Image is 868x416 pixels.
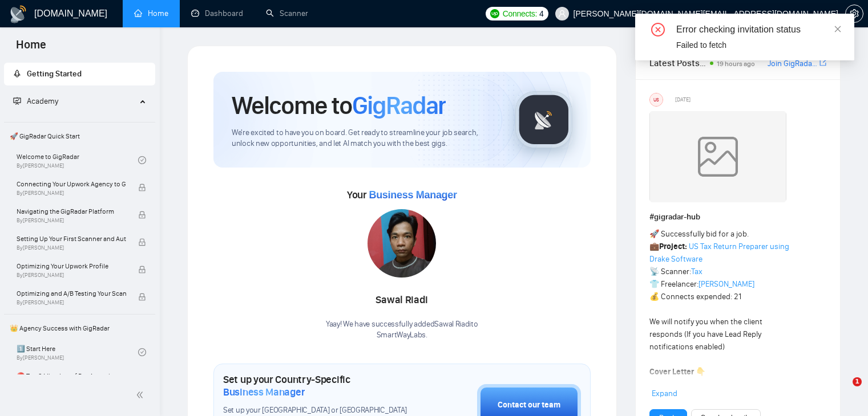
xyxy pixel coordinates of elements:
[232,128,497,149] span: We're excited to have you on board. Get ready to streamline your job search, unlock new opportuni...
[223,373,420,398] h1: Set up your Country-Specific
[834,25,842,33] span: close
[652,389,677,398] span: Expand
[650,93,663,106] div: US
[675,95,691,105] span: [DATE]
[136,389,147,401] span: double-left
[138,266,146,274] span: lock
[691,267,703,276] a: Tax
[490,9,499,18] img: upwork-logo.png
[232,90,446,121] h1: Welcome to
[17,288,126,299] span: Optimizing and A/B Testing Your Scanner for Better Results
[368,209,436,278] img: 1699265967047-IMG-20231101-WA0009.jpg
[326,319,478,341] div: Yaay! We have successfully added Sawal Riadi to
[676,39,841,51] div: Failed to fetch
[17,178,126,190] span: Connecting Your Upwork Agency to GigRadar
[134,9,168,18] a: homeHome
[17,206,126,217] span: Navigating the GigRadar Platform
[17,217,126,224] span: By [PERSON_NAME]
[13,97,21,105] span: fund-projection-screen
[17,370,126,382] span: ⛔ Top 3 Mistakes of Pro Agencies
[27,96,58,106] span: Academy
[676,23,841,36] div: Error checking invitation status
[699,279,754,289] a: [PERSON_NAME]
[326,291,478,310] div: Sawal Riadi
[9,5,27,23] img: logo
[558,10,566,18] span: user
[17,340,138,365] a: 1️⃣ Start HereBy[PERSON_NAME]
[649,111,786,202] img: weqQh+iSagEgQAAAABJRU5ErkJggg==
[659,242,687,251] strong: Project:
[138,211,146,219] span: lock
[853,377,862,386] span: 1
[649,211,826,223] h1: # gigradar-hub
[829,377,857,405] iframe: Intercom live chat
[845,5,863,23] button: setting
[17,299,126,306] span: By [PERSON_NAME]
[266,9,308,18] a: searchScanner
[138,156,146,164] span: check-circle
[191,9,243,18] a: dashboardDashboard
[223,386,305,398] span: Business Manager
[4,63,155,85] li: Getting Started
[13,70,21,78] span: rocket
[5,317,154,340] span: 👑 Agency Success with GigRadar
[5,125,154,148] span: 🚀 GigRadar Quick Start
[515,91,572,148] img: gigradar-logo.png
[651,23,665,36] span: close-circle
[845,9,863,18] a: setting
[846,9,863,18] span: setting
[649,242,789,264] a: US Tax Return Preparer using Drake Software
[17,233,126,244] span: Setting Up Your First Scanner and Auto-Bidder
[347,189,457,201] span: Your
[27,69,82,79] span: Getting Started
[17,272,126,279] span: By [PERSON_NAME]
[17,244,126,251] span: By [PERSON_NAME]
[17,260,126,272] span: Optimizing Your Upwork Profile
[17,148,138,173] a: Welcome to GigRadarBy[PERSON_NAME]
[17,190,126,197] span: By [PERSON_NAME]
[13,96,58,106] span: Academy
[369,189,457,201] span: Business Manager
[138,238,146,246] span: lock
[503,7,537,20] span: Connects:
[138,183,146,191] span: lock
[649,367,705,377] strong: Cover Letter 👇
[138,348,146,356] span: check-circle
[352,90,446,121] span: GigRadar
[7,36,55,60] span: Home
[498,399,560,411] div: Contact our team
[539,7,544,20] span: 4
[138,293,146,301] span: lock
[326,330,478,341] p: SmartWayLabs .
